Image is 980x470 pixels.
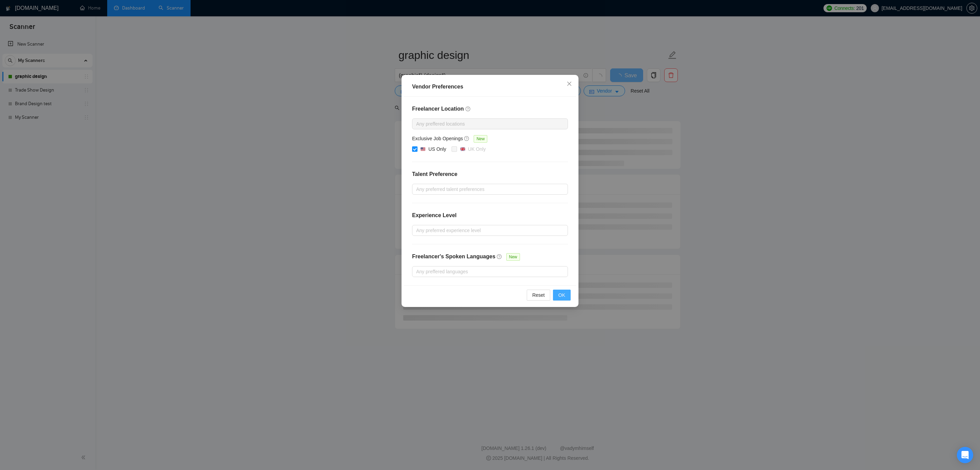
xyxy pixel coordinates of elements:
[558,291,565,299] span: OK
[957,447,973,463] div: Open Intercom Messenger
[506,253,520,261] span: New
[497,254,502,259] span: question-circle
[412,253,495,261] h4: Freelancer's Spoken Languages
[460,147,465,151] img: 🇬🇧
[464,136,470,141] span: question-circle
[468,145,486,153] div: UK Only
[412,83,568,91] div: Vendor Preferences
[412,170,568,178] h4: Talent Preference
[428,145,446,153] div: US Only
[412,135,463,142] h5: Exclusive Job Openings
[567,81,572,86] span: close
[532,291,545,299] span: Reset
[465,106,471,112] span: question-circle
[553,290,571,301] button: OK
[412,211,457,220] h4: Experience Level
[412,105,568,113] h4: Freelancer Location
[560,75,578,93] button: Close
[474,135,487,143] span: New
[527,290,550,301] button: Reset
[421,147,425,151] img: 🇺🇸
